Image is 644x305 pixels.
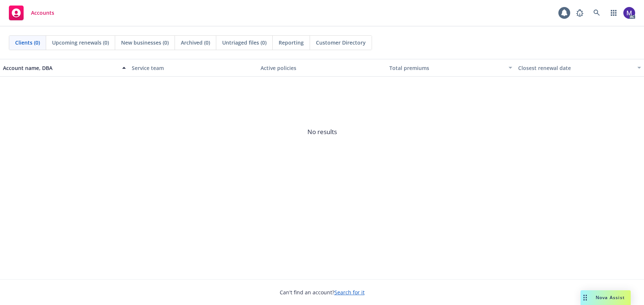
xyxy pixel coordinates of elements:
button: Nova Assist [581,290,631,305]
div: Account name, DBA [3,64,118,72]
a: Switch app [606,6,621,20]
img: photo [623,7,635,19]
span: Upcoming renewals (0) [52,39,109,46]
button: Total premiums [386,59,515,77]
span: New businesses (0) [121,39,169,46]
div: Total premiums [389,64,504,72]
div: Closest renewal date [518,64,633,72]
span: Accounts [31,10,54,16]
a: Search [589,6,604,20]
span: Clients (0) [15,39,40,46]
button: Closest renewal date [515,59,644,77]
span: Customer Directory [316,39,366,46]
a: Report a Bug [572,6,587,20]
button: Active policies [258,59,386,77]
span: Can't find an account? [280,288,365,296]
div: Drag to move [581,290,590,305]
a: Accounts [6,3,57,23]
span: Nova Assist [596,294,625,301]
div: Active policies [261,64,383,72]
span: Untriaged files (0) [222,39,266,46]
div: Service team [132,64,255,72]
a: Search for it [334,289,365,296]
button: Service team [129,59,258,77]
span: Archived (0) [181,39,210,46]
span: Reporting [279,39,304,46]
